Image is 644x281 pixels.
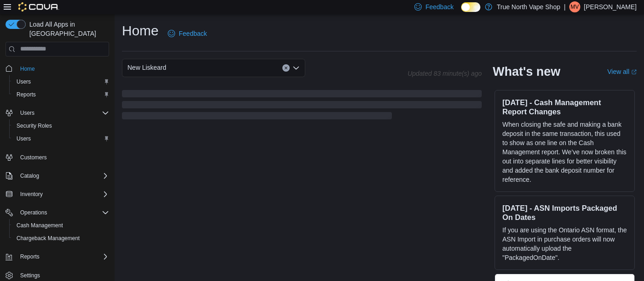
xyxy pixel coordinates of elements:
button: Open list of options [292,64,300,72]
a: Home [17,63,39,74]
h3: [DATE] - Cash Management Report Changes [502,98,627,116]
a: Settings [17,270,44,281]
a: Customers [17,152,50,163]
a: Security Roles [13,120,55,131]
button: Operations [17,207,51,218]
span: Settings [20,272,40,279]
span: Operations [20,209,47,216]
span: Catalog [17,170,109,181]
span: Customers [20,154,47,161]
h3: [DATE] - ASN Imports Packaged On Dates [502,203,627,222]
span: Reports [17,251,109,262]
button: Users [9,75,113,88]
span: MV [571,1,579,12]
a: Users [13,133,34,144]
svg: External link [631,69,637,75]
button: Reports [17,251,43,262]
span: Reports [17,91,36,98]
span: Chargeback Management [13,233,109,244]
button: Customers [2,151,113,164]
button: Catalog [2,169,113,182]
button: Users [2,107,113,119]
span: Users [13,133,109,144]
span: Users [20,109,34,117]
span: Feedback [179,29,207,38]
button: Chargeback Management [9,232,113,245]
span: Reports [20,253,39,260]
a: View allExternal link [607,68,637,75]
span: Users [17,107,109,118]
p: If you are using the Ontario ASN format, the ASN Import in purchase orders will now automatically... [502,225,627,262]
p: Updated 83 minute(s) ago [407,70,482,77]
p: When closing the safe and making a bank deposit in the same transaction, this used to show as one... [502,120,627,184]
input: Dark Mode [461,2,480,12]
span: Inventory [17,189,109,200]
span: Security Roles [13,120,109,131]
h2: What's new [493,64,560,79]
a: Cash Management [13,220,66,231]
button: Home [2,62,113,75]
button: Inventory [2,188,113,201]
button: Users [9,132,113,145]
span: Cash Management [13,220,109,231]
span: Home [20,65,35,73]
button: Catalog [17,170,43,181]
a: Feedback [164,24,210,43]
span: Load All Apps in [GEOGRAPHIC_DATA] [26,20,109,38]
span: Users [13,76,109,87]
span: Users [17,135,31,142]
p: | [564,1,566,12]
p: [PERSON_NAME] [584,1,637,12]
span: Cash Management [17,222,63,229]
img: Cova [18,2,59,11]
p: True North Vape Shop [497,1,561,12]
div: Mike Vape [569,1,580,12]
button: Reports [2,250,113,263]
a: Reports [13,89,39,100]
span: Catalog [20,172,39,180]
a: Chargeback Management [13,233,83,244]
span: New Liskeard [127,62,166,73]
span: Home [17,63,109,74]
button: Users [17,107,38,118]
span: Operations [17,207,109,218]
a: Users [13,76,34,87]
span: Reports [13,89,109,100]
button: Reports [9,88,113,101]
span: Chargeback Management [17,235,80,242]
button: Security Roles [9,119,113,132]
button: Clear input [282,64,290,72]
span: Users [17,78,31,85]
span: Dark Mode [461,12,462,12]
button: Cash Management [9,219,113,232]
span: Customers [17,152,109,163]
button: Inventory [17,189,46,200]
h1: Home [122,22,159,40]
button: Operations [2,206,113,219]
span: Security Roles [17,122,52,129]
span: Settings [17,270,109,281]
span: Feedback [425,2,453,11]
span: Inventory [20,191,43,198]
span: Loading [122,92,482,121]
